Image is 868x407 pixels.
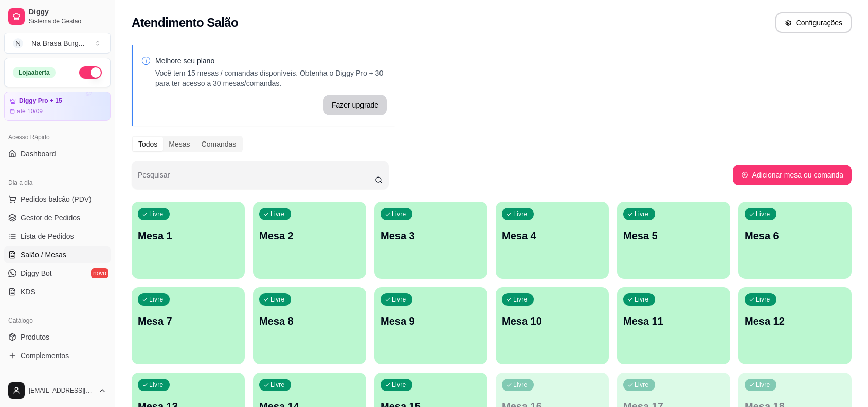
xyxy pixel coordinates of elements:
[635,295,649,304] p: Livre
[149,381,164,389] p: Livre
[155,68,387,89] p: Você tem 15 mesas / comandas disponíveis. Obtenha o Diggy Pro + 30 para ter acesso a 30 mesas/com...
[21,194,92,204] span: Pedidos balcão (PDV)
[617,287,730,364] button: LivreMesa 11
[21,149,56,159] span: Dashboard
[155,56,387,66] p: Melhore seu plano
[138,314,239,328] p: Mesa 7
[259,314,360,328] p: Mesa 8
[756,295,770,304] p: Livre
[270,210,285,218] p: Livre
[4,284,111,300] a: KDS
[745,314,845,328] p: Mesa 12
[253,202,366,279] button: LivreMesa 2
[4,92,111,121] a: Diggy Pro + 15até 10/09
[323,95,387,115] button: Fazer upgrade
[163,137,195,151] div: Mesas
[392,210,406,218] p: Livre
[496,287,609,364] button: LivreMesa 10
[4,265,111,281] a: Diggy Botnovo
[149,295,164,304] p: Livre
[21,213,80,223] span: Gestor de Pedidos
[21,287,35,297] span: KDS
[4,329,111,345] a: Produtos
[270,381,285,389] p: Livre
[21,332,49,342] span: Produtos
[4,246,111,263] a: Salão / Mesas
[4,146,111,162] a: Dashboard
[381,314,481,328] p: Mesa 9
[374,287,487,364] button: LivreMesa 9
[21,268,52,278] span: Diggy Bot
[381,228,481,243] p: Mesa 3
[502,228,603,243] p: Mesa 4
[270,295,285,304] p: Livre
[17,107,43,115] article: até 10/09
[4,191,111,207] button: Pedidos balcão (PDV)
[21,250,66,260] span: Salão / Mesas
[13,67,56,78] div: Loja aberta
[745,228,845,243] p: Mesa 6
[4,174,111,191] div: Dia a dia
[4,209,111,226] a: Gestor de Pedidos
[392,381,406,389] p: Livre
[4,4,111,29] a: DiggySistema de Gestão
[623,228,724,243] p: Mesa 5
[392,295,406,304] p: Livre
[733,165,852,185] button: Adicionar mesa ou comanda
[635,381,649,389] p: Livre
[756,210,770,218] p: Livre
[4,378,111,403] button: [EMAIL_ADDRESS][DOMAIN_NAME]
[635,210,649,218] p: Livre
[132,14,238,31] h2: Atendimento Salão
[29,386,94,395] span: [EMAIL_ADDRESS][DOMAIN_NAME]
[29,8,106,17] span: Diggy
[374,202,487,279] button: LivreMesa 3
[617,202,730,279] button: LivreMesa 5
[502,314,603,328] p: Mesa 10
[79,66,102,79] button: Alterar Status
[4,129,111,146] div: Acesso Rápido
[138,174,375,184] input: Pesquisar
[138,228,239,243] p: Mesa 1
[21,350,69,361] span: Complementos
[623,314,724,328] p: Mesa 11
[31,38,85,48] div: Na Brasa Burg ...
[4,33,111,54] button: Select a team
[4,347,111,364] a: Complementos
[775,12,852,33] button: Configurações
[132,202,245,279] button: LivreMesa 1
[29,17,106,25] span: Sistema de Gestão
[496,202,609,279] button: LivreMesa 4
[756,381,770,389] p: Livre
[133,137,163,151] div: Todos
[19,97,62,105] article: Diggy Pro + 15
[149,210,164,218] p: Livre
[738,287,852,364] button: LivreMesa 12
[513,210,528,218] p: Livre
[13,38,23,48] span: N
[738,202,852,279] button: LivreMesa 6
[513,381,528,389] p: Livre
[196,137,242,151] div: Comandas
[4,312,111,329] div: Catálogo
[21,231,74,241] span: Lista de Pedidos
[4,228,111,244] a: Lista de Pedidos
[259,228,360,243] p: Mesa 2
[513,295,528,304] p: Livre
[132,287,245,364] button: LivreMesa 7
[253,287,366,364] button: LivreMesa 8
